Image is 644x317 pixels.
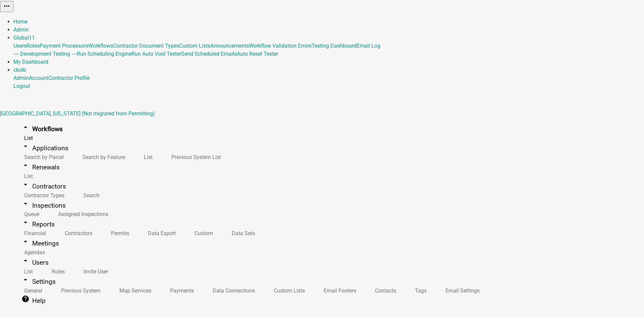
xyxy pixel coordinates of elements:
a: Agendas [13,245,53,260]
a: Auto Reset Tester [237,51,278,57]
i: arrow_drop_up [21,123,30,131]
a: Email Log [357,43,380,49]
a: My Dashboard [13,59,48,65]
a: Search by Feature [72,150,133,164]
a: Email Footers [313,283,364,298]
a: Payments [159,283,202,298]
a: List [133,150,161,164]
a: arrow_drop_downReports [13,216,63,232]
a: Custom Lists [263,283,313,298]
span: 11 [29,35,35,41]
a: Testing Dashboard [312,43,357,49]
a: ckolb [13,67,26,73]
a: Workflow Validation Errors [249,43,312,49]
a: Account [29,75,48,81]
a: Run Scheduling Engine [77,51,131,57]
a: Permits [100,226,137,241]
a: Data Connections [202,283,263,298]
a: Data Export [137,226,184,241]
div: Global11 [13,42,644,58]
a: Queue [13,207,47,221]
a: Logout [13,83,30,89]
a: General [13,283,50,298]
a: Global11 [13,35,35,41]
a: Financial [13,226,54,241]
a: Admin [13,75,29,81]
i: arrow_drop_down [21,257,30,265]
a: Custom [184,226,221,241]
a: arrow_drop_downInspections [13,198,74,213]
a: Previous System List [161,150,229,164]
a: Custom Lists [179,43,210,49]
a: Payment Processors [40,43,88,49]
a: Roles [41,264,73,279]
a: Workflows [88,43,113,49]
i: more_horiz [3,2,11,10]
a: Data Sets [221,226,263,241]
a: Contractor Document Types [113,43,179,49]
a: Send Scheduled Emails [181,51,237,57]
i: arrow_drop_down [21,237,30,246]
a: Contractors [54,226,100,241]
a: arrow_drop_downRenewals [13,159,68,175]
a: ---- Development Testing ---- [13,51,77,57]
a: List [13,131,41,145]
a: Run Auto Void Tester [131,51,181,57]
a: arrow_drop_downContractors [13,178,74,194]
a: Search by Parcel [13,150,72,164]
a: Contractor Types [13,188,72,203]
a: Assigned Inspections [47,207,116,221]
a: Invite User [73,264,116,279]
a: Previous System [50,283,109,298]
a: Admin [13,27,29,33]
a: Tags [404,283,435,298]
i: arrow_drop_down [21,180,30,189]
a: Announcements [210,43,249,49]
i: arrow_drop_down [21,142,30,150]
a: Home [13,18,28,25]
a: arrow_drop_upWorkflows [13,121,71,137]
i: arrow_drop_down [21,161,30,169]
a: arrow_drop_downMeetings [13,235,67,251]
a: arrow_drop_downApplications [13,140,76,156]
div: ckolb [13,74,644,90]
a: List [13,264,41,279]
a: Search [72,188,108,203]
a: Users [13,43,26,49]
i: help [21,295,30,303]
i: arrow_drop_down [21,218,30,226]
i: arrow_drop_down [21,200,30,208]
a: Map Services [109,283,159,298]
a: List [13,169,41,183]
a: arrow_drop_downSettings [13,274,64,289]
a: Roles [26,43,40,49]
a: arrow_drop_downUsers [13,255,57,270]
a: helpHelp [13,293,54,309]
i: arrow_drop_down [21,276,30,284]
a: Contacts [364,283,404,298]
a: Contractor Profile [48,75,90,81]
a: Email Settings [435,283,488,298]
